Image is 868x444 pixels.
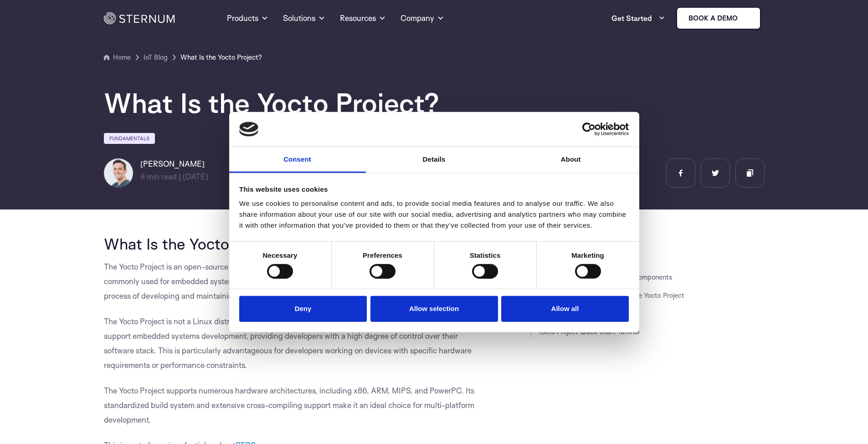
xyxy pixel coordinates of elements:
a: Usercentrics Cookiebot - opens in a new window [549,122,629,136]
h6: [PERSON_NAME] [140,158,208,169]
a: Book a demo [676,7,761,30]
img: sternum iot [741,15,749,22]
h3: JUMP TO SECTION [530,235,765,242]
a: IoT Blog [144,52,168,63]
strong: Necessary [263,251,298,259]
a: Solutions [283,2,325,35]
button: Deny [239,296,367,322]
p: The Yocto Project is an open-source initiative that enables developers to create custom Linux dis... [104,260,489,303]
span: 8 [140,172,145,181]
div: We use cookies to personalise content and ads, to provide social media features and to analyse ou... [239,198,629,231]
img: Igal Zeifman [104,158,133,188]
a: What Is the Yocto Project? [180,52,262,63]
a: Resources [340,2,386,35]
a: Consent [229,147,366,173]
h1: What Is the Yocto Project? [104,88,651,117]
p: The Yocto Project is not a Linux distribution itself, but a tool to create one. It’s built from t... [104,314,489,373]
a: Home [104,52,131,63]
h2: What Is the Yocto Project [104,235,489,252]
a: Products [227,2,268,35]
span: [DATE] [183,172,208,181]
a: Fundamentals [104,133,155,144]
strong: Marketing [571,251,604,259]
a: About [503,147,639,173]
p: The Yocto Project supports numerous hardware architectures, including x86, ARM, MIPS, and PowerPC... [104,383,489,427]
strong: Statistics [470,251,501,259]
a: Get Started [611,9,665,27]
strong: Preferences [363,251,402,259]
a: Company [401,2,444,35]
div: This website uses cookies [239,184,629,195]
span: min read | [140,172,181,181]
img: logo [239,122,258,137]
a: Details [366,147,503,173]
button: Allow all [501,296,629,322]
button: Allow selection [370,296,498,322]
